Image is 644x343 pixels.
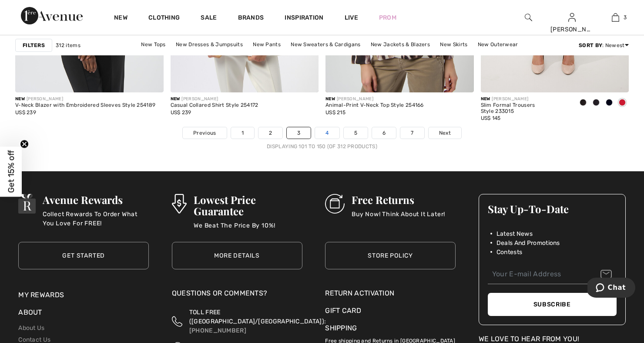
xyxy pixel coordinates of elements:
a: Shipping [325,324,357,332]
a: About Us [18,324,44,332]
a: Live [345,13,358,22]
div: Midnight [603,96,616,110]
a: My Rewards [18,291,64,299]
a: Return Activation [325,288,456,299]
div: Casual Collared Shirt Style 254172 [171,102,258,109]
img: Toll Free (Canada/US) [172,308,182,335]
div: [PERSON_NAME] [325,96,424,102]
img: Lowest Price Guarantee [172,194,187,214]
span: US$ 145 [481,115,501,121]
span: US$ 239 [171,109,191,115]
a: New [114,14,127,23]
div: [PERSON_NAME] [15,96,155,102]
a: 5 [344,127,368,139]
a: Next [429,127,461,139]
span: Inspiration [285,14,323,23]
a: Previous [183,127,226,139]
img: My Info [568,12,576,23]
a: New Sweaters & Cardigans [286,38,365,50]
a: Sign In [568,13,576,21]
a: 2 [258,127,282,139]
a: 1 [231,127,254,139]
a: Brands [238,14,264,23]
h3: Stay Up-To-Date [488,203,617,214]
span: New [481,96,490,102]
div: Black [577,96,590,110]
a: [PHONE_NUMBER] [189,327,246,334]
div: [PERSON_NAME] [481,96,570,102]
div: Charcoal [590,96,603,110]
a: New Jackets & Blazers [366,38,434,50]
div: Cabernet [616,96,629,110]
button: Subscribe [488,293,617,316]
div: [PERSON_NAME] [550,25,593,34]
div: Slim Formal Trousers Style 233015 [481,102,570,115]
a: 4 [315,127,339,139]
h3: Lowest Price Guarantee [194,194,302,217]
span: US$ 239 [15,109,36,115]
a: Store Policy [325,242,456,269]
a: New Skirts [436,38,472,50]
a: 6 [372,127,396,139]
img: search the website [525,12,532,23]
span: 312 items [56,41,80,49]
span: New [325,96,335,102]
span: Get 15% off [6,150,16,193]
a: New Dresses & Jumpsuits [171,38,247,50]
a: New Pants [248,38,285,50]
a: Clothing [148,14,180,23]
img: 1ère Avenue [21,7,83,24]
a: New Outerwear [473,38,523,50]
span: New [15,96,25,102]
nav: Page navigation [15,127,629,150]
div: About [18,307,149,322]
strong: Sort By [579,42,602,48]
button: Close teaser [20,139,29,148]
p: Collect Rewards To Order What You Love For FREE! [43,210,149,227]
span: Contests [496,248,522,257]
img: My Bag [612,12,619,23]
a: Sale [201,14,217,23]
p: Buy Now! Think About It Later! [352,210,445,227]
a: Prom [379,13,396,22]
h3: Free Returns [352,194,445,205]
a: More Details [172,242,302,269]
span: Latest News [496,229,533,238]
span: New [171,96,180,102]
div: Displaying 101 to 150 (of 312 products) [15,143,629,150]
strong: Filters [23,41,45,49]
span: 3 [624,14,627,21]
span: TOLL FREE ([GEOGRAPHIC_DATA]/[GEOGRAPHIC_DATA]): [189,309,326,325]
input: Your E-mail Address [488,265,617,284]
a: 3 [287,127,311,139]
div: Animal-Print V-Neck Top Style 254166 [325,102,424,109]
h3: Avenue Rewards [43,194,149,205]
img: Avenue Rewards [18,194,36,214]
div: [PERSON_NAME] [171,96,258,102]
span: Previous [193,129,216,137]
a: 3 [594,12,637,23]
a: Gift Card [325,306,456,316]
iframe: Opens a widget where you can chat to one of our agents [587,278,635,299]
img: Free Returns [325,194,345,214]
span: US$ 215 [325,109,345,115]
span: Deals And Promotions [496,238,560,248]
a: 7 [400,127,424,139]
a: New Tops [137,38,170,50]
span: Next [439,129,451,137]
p: We Beat The Price By 10%! [194,221,302,238]
div: : Newest [579,41,629,49]
div: V-Neck Blazer with Embroidered Sleeves Style 254189 [15,102,155,109]
a: Get Started [18,242,149,269]
div: Questions or Comments? [172,288,302,303]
